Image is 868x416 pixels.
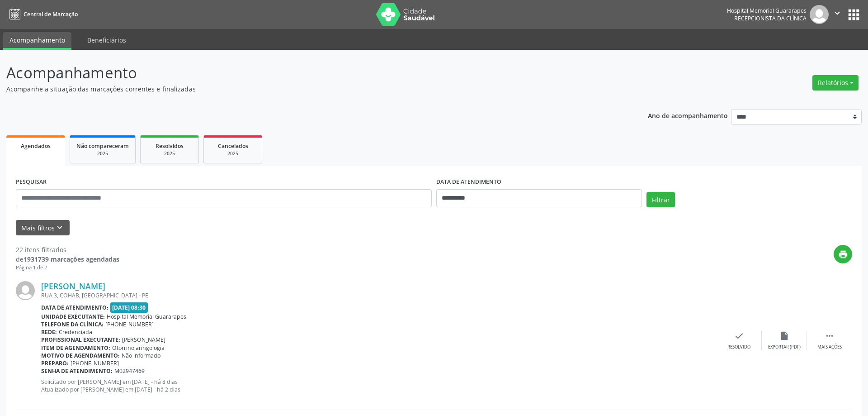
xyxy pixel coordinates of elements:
i: print [838,249,848,259]
span: [PHONE_NUMBER] [105,320,154,328]
b: Item de agendamento: [41,344,110,352]
b: Profissional executante: [41,336,120,344]
button:  [829,5,846,24]
span: Cancelados [218,142,248,150]
span: Agendados [21,142,51,150]
span: [DATE] 08:30 [110,302,148,313]
img: img [810,5,829,24]
i: insert_drive_file [779,331,789,341]
i:  [832,8,842,18]
div: Mais ações [817,344,842,350]
span: [PERSON_NAME] [122,336,165,344]
a: Beneficiários [81,32,132,48]
span: Hospital Memorial Guararapes [107,313,186,320]
span: [PHONE_NUMBER] [71,359,119,367]
b: Telefone da clínica: [41,320,104,328]
p: Solicitado por [PERSON_NAME] em [DATE] - há 8 dias Atualizado por [PERSON_NAME] em [DATE] - há 2 ... [41,378,717,393]
a: Central de Marcação [6,7,78,22]
span: Não compareceram [76,142,129,150]
strong: 1931739 marcações agendadas [24,255,119,263]
b: Senha de atendimento: [41,367,113,375]
span: Otorrinolaringologia [112,344,165,352]
span: Recepcionista da clínica [734,14,807,22]
b: Rede: [41,328,57,336]
b: Unidade executante: [41,313,105,320]
div: 2025 [210,150,255,157]
div: 2025 [147,150,192,157]
div: de [16,254,119,264]
div: RUA 3, COHAB, [GEOGRAPHIC_DATA] - PE [41,292,717,299]
i: check [734,331,744,341]
div: Hospital Memorial Guararapes [727,7,807,14]
i:  [825,331,835,341]
button: Mais filtroskeyboard_arrow_down [16,220,70,236]
span: Credenciada [59,328,92,336]
a: Acompanhamento [3,32,71,50]
b: Motivo de agendamento: [41,352,120,359]
span: M02947469 [114,367,145,375]
label: PESQUISAR [16,175,47,189]
button: print [834,245,852,263]
button: Relatórios [812,75,859,91]
label: DATA DE ATENDIMENTO [436,175,501,189]
div: Resolvido [727,344,750,350]
b: Preparo: [41,359,69,367]
div: Exportar (PDF) [768,344,801,350]
button: Filtrar [646,192,675,207]
p: Acompanhamento [6,62,605,84]
span: Resolvidos [156,142,184,150]
span: Não informado [122,352,160,359]
span: Central de Marcação [24,10,78,18]
img: img [16,281,35,300]
a: [PERSON_NAME] [41,281,105,291]
i: keyboard_arrow_down [55,223,65,233]
p: Acompanhe a situação das marcações correntes e finalizadas [6,84,605,94]
button: apps [846,7,862,23]
div: Página 1 de 2 [16,264,119,272]
b: Data de atendimento: [41,304,108,311]
div: 22 itens filtrados [16,245,119,254]
div: 2025 [76,150,129,157]
p: Ano de acompanhamento [648,110,728,121]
